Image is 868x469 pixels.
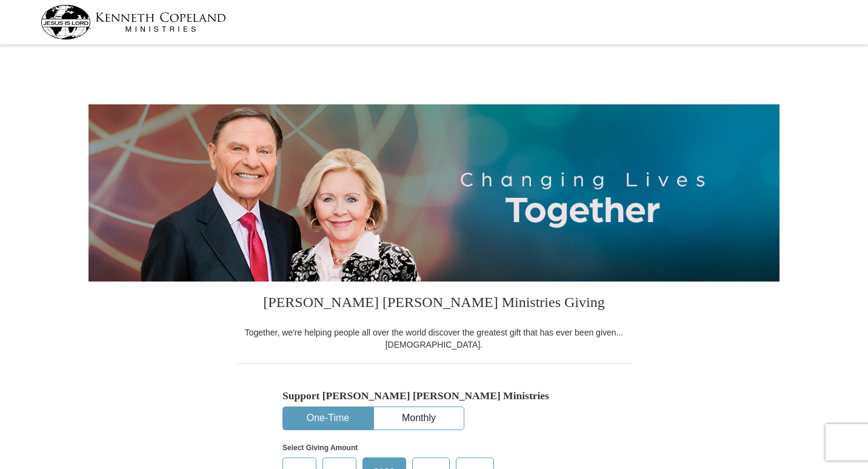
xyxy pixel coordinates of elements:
[282,444,358,452] strong: Select Giving Amount
[283,407,373,430] button: One-Time
[237,326,631,351] div: Together, we're helping people all over the world discover the greatest gift that has ever been g...
[41,5,226,39] img: kcm-header-logo.svg
[282,390,586,402] h5: Support [PERSON_NAME] [PERSON_NAME] Ministries
[237,282,631,326] h3: [PERSON_NAME] [PERSON_NAME] Ministries Giving
[374,407,464,430] button: Monthly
